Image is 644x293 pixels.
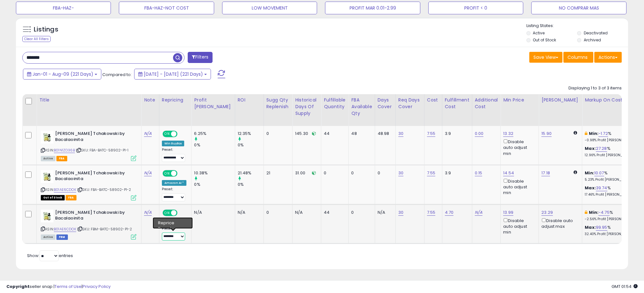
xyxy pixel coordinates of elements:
[585,138,638,143] p: -0.98% Profit [PERSON_NAME]
[55,131,133,144] b: [PERSON_NAME] Tchakowski by Bacalaoinita
[611,283,638,290] span: 2025-08-12 01:54 GMT
[378,131,391,136] div: 48.98
[475,209,482,216] a: N/A
[295,131,316,136] div: 145.30
[531,2,626,14] button: NO COMPRAR MAS
[503,138,534,157] div: Disable auto adjust min
[475,97,498,110] div: Additional Cost
[324,97,346,110] div: Fulfillable Quantity
[144,130,152,137] a: N/A
[445,209,454,216] a: 4.70
[598,130,608,137] a: -1.72
[177,131,187,137] span: OFF
[76,148,128,153] span: | SKU: FBA-BATC-58902-P1-1
[162,141,185,146] div: Win BuyBox
[54,148,75,153] a: B01N1ZD36B
[266,210,288,215] div: 0
[56,156,67,161] span: FBA
[238,131,264,136] div: 12.35%
[585,178,638,182] p: 5.23% Profit [PERSON_NAME]
[54,187,76,192] a: B01AE6CDOK
[563,52,593,63] button: Columns
[238,170,264,176] div: 21.48%
[41,210,136,239] div: ASIN:
[541,217,577,229] div: Disable auto adjust max
[162,227,187,241] div: Preset:
[503,209,513,216] a: 13.99
[582,94,643,126] th: The percentage added to the cost of goods (COGS) that forms the calculator for Min & Max prices.
[541,97,579,103] div: [PERSON_NAME]
[398,130,403,137] a: 30
[378,210,391,215] div: N/A
[445,97,469,110] div: Fulfillment Cost
[66,195,76,200] span: FBA
[594,170,604,176] a: 10.07
[585,232,638,236] p: 32.40% Profit [PERSON_NAME]
[119,2,214,14] button: FBA-HAZ-NOT COST
[163,210,171,215] span: ON
[194,97,232,110] div: Profit [PERSON_NAME]
[428,2,523,14] button: PROFIT < 0
[238,182,264,187] div: 0%
[503,217,534,235] div: Disable auto adjust min
[589,130,598,136] b: Min:
[594,52,622,63] button: Actions
[188,52,213,63] button: Filters
[324,210,344,215] div: 44
[585,185,596,191] b: Max:
[351,210,370,215] div: 0
[16,2,111,14] button: FBA-HAZ-
[584,30,608,36] label: Deactivated
[238,142,264,148] div: 0%
[585,210,638,221] div: %
[503,178,534,196] div: Disable auto adjust min
[585,146,638,157] div: %
[144,209,152,216] a: N/A
[585,97,640,103] div: Markup on Cost
[144,71,203,77] span: [DATE] - [DATE] (221 Days)
[41,131,136,160] div: ASIN:
[77,187,131,192] span: | SKU: FBA-BATC-58902-P1-2
[445,170,467,176] div: 3.9
[295,210,316,215] div: N/A
[41,234,55,240] span: All listings currently available for purchase on Amazon
[585,210,587,214] i: This overrides the store level min markup for this listing
[378,170,391,176] div: 0
[541,170,550,176] a: 17.18
[55,170,133,184] b: [PERSON_NAME] Tchakowski by Bacalaoinita
[144,97,156,103] div: Note
[163,131,171,137] span: ON
[475,170,482,176] a: 0.15
[585,224,596,230] b: Max:
[41,156,55,161] span: All listings currently available for purchase on Amazon
[194,170,235,176] div: 10.38%
[33,71,93,77] span: Jan-01 - Aug-09 (221 Days)
[41,195,65,200] span: All listings that are currently out of stock and unavailable for purchase on Amazon
[134,69,211,80] button: [DATE] - [DATE] (221 Days)
[533,30,545,36] label: Active
[324,131,344,136] div: 44
[589,209,598,215] b: Min:
[475,130,484,137] a: 0.00
[529,52,562,63] button: Save View
[324,170,344,176] div: 0
[41,170,136,200] div: ASIN:
[177,210,187,215] span: OFF
[568,85,622,91] div: Displaying 1 to 3 of 3 items
[22,36,51,42] div: Clear All Filters
[378,97,393,110] div: Days Cover
[585,225,638,236] div: %
[398,170,403,176] a: 30
[41,210,54,222] img: 41c7Abr8aqL._SL40_.jpg
[541,209,553,216] a: 23.29
[533,37,556,43] label: Out of Stock
[351,97,372,117] div: FBA Available Qty
[445,131,467,136] div: 3.9
[6,284,111,290] div: seller snap | |
[598,209,610,216] a: -4.75
[398,97,422,110] div: Req Days Cover
[41,170,54,183] img: 41c7Abr8aqL._SL40_.jpg
[526,23,628,29] p: Listing States:
[23,69,101,80] button: Jan-01 - Aug-09 (221 Days)
[503,170,514,176] a: 14.54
